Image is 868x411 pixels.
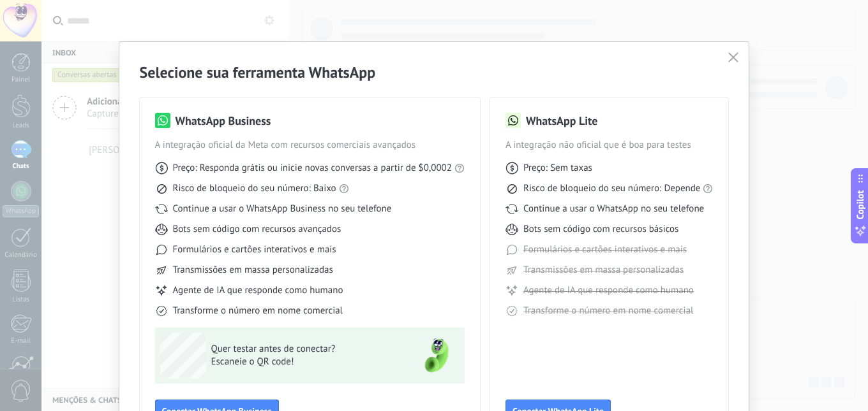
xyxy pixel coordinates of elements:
h3: WhatsApp Lite [526,113,597,129]
span: Continue a usar o WhatsApp Business no seu telefone [173,203,392,215]
span: Transmissões em massa personalizadas [523,264,684,277]
span: Quer testar antes de conectar? [211,343,398,356]
span: Transforme o número em nome comercial [173,305,343,317]
span: Continue a usar o WhatsApp no seu telefone [523,203,704,215]
h2: Selecione sua ferramenta WhatsApp [140,62,729,82]
span: Transforme o número em nome comercial [523,305,693,317]
span: A integração oficial da Meta com recursos comerciais avançados [155,139,465,152]
span: Agente de IA que responde como humano [173,284,343,297]
span: Formulários e cartões interativos e mais [523,243,687,256]
h3: WhatsApp Business [176,113,271,129]
span: Formulários e cartões interativos e mais [173,243,336,256]
span: Risco de bloqueio do seu número: Baixo [173,182,336,195]
span: Escaneie o QR code! [211,356,398,368]
span: Bots sem código com recursos básicos [523,223,678,236]
span: Agente de IA que responde como humano [523,284,694,297]
span: Transmissões em massa personalizadas [173,264,333,277]
span: Preço: Sem taxas [523,162,592,175]
span: Bots sem código com recursos avançados [173,223,341,236]
img: green-phone.png [414,333,460,379]
span: A integração não oficial que é boa para testes [505,139,714,152]
span: Copilot [854,190,867,219]
span: Preço: Responda grátis ou inicie novas conversas a partir de $0,0002 [173,162,452,175]
span: Risco de bloqueio do seu número: Depende [523,182,701,195]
